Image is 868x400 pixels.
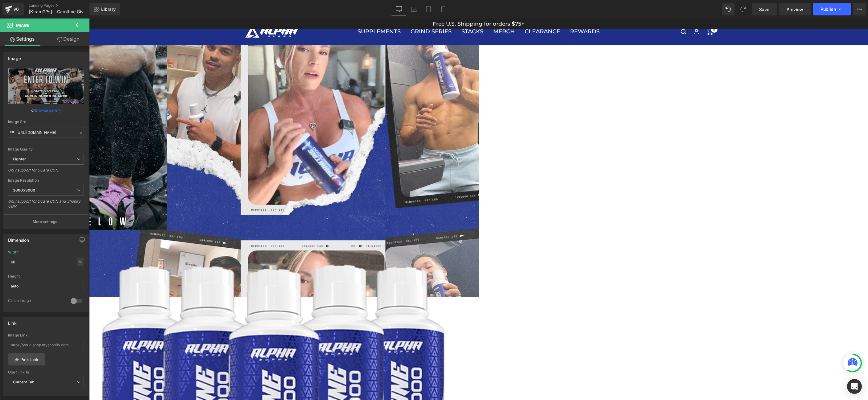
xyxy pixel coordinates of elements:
button: Undo [722,3,734,15]
div: Circle Image [8,298,64,305]
span: Save [759,6,769,13]
span: Publish [820,7,836,12]
a: Preview [779,3,811,15]
a: Cart [618,10,624,16]
div: Image [8,52,21,61]
div: Image Link [8,333,84,337]
span: Image [16,23,29,28]
button: More [853,3,866,15]
b: Lighter [13,157,26,161]
cart-count: 0 [622,8,628,14]
b: Current Tab [13,380,35,384]
b: 3000x3000 [13,188,35,192]
a: Mobile [436,3,451,15]
button: Redo [737,3,749,15]
a: Browse gallery [35,105,61,116]
div: Only support for UCare CDN and Shopify CDN [8,199,84,213]
div: Open Intercom Messenger [847,379,862,394]
p: More settings [33,219,57,225]
a: v6 [2,3,24,15]
div: Height [8,274,84,278]
div: or [8,107,84,113]
p: Free U.S. Shipping for orders $75+ [313,1,466,10]
a: Pick Link [8,353,45,365]
a: SUPPLEMENTS [268,8,312,18]
div: Image Resolution [8,178,84,183]
div: % [77,258,83,266]
div: Width [8,250,19,254]
div: Image Src [8,120,84,124]
a: Design [46,32,91,46]
a: Desktop [391,3,406,15]
button: Publish [813,3,851,15]
div: Only support for UCare CDN [8,168,84,177]
input: auto [8,257,84,267]
input: auto [8,281,84,291]
div: Open link In [8,370,84,374]
div: Link [8,317,17,326]
input: https://your-shop.myshopify.com [8,340,84,350]
span: [Kiran GPs] L Carnitine Giveaway [29,9,88,14]
a: Tablet [421,3,436,15]
a: REWARDS [481,8,510,18]
div: v6 [12,5,20,13]
input: Link [8,127,84,138]
a: New Library [89,3,120,15]
button: More settings [4,214,88,229]
div: Image Quality [8,147,84,151]
span: Library [101,6,116,12]
a: Search [592,10,597,16]
a: Login [605,10,610,16]
div: Dimension [8,234,29,243]
span: Preview [787,6,803,13]
a: Landing Pages [29,3,100,8]
a: Laptop [406,3,421,15]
